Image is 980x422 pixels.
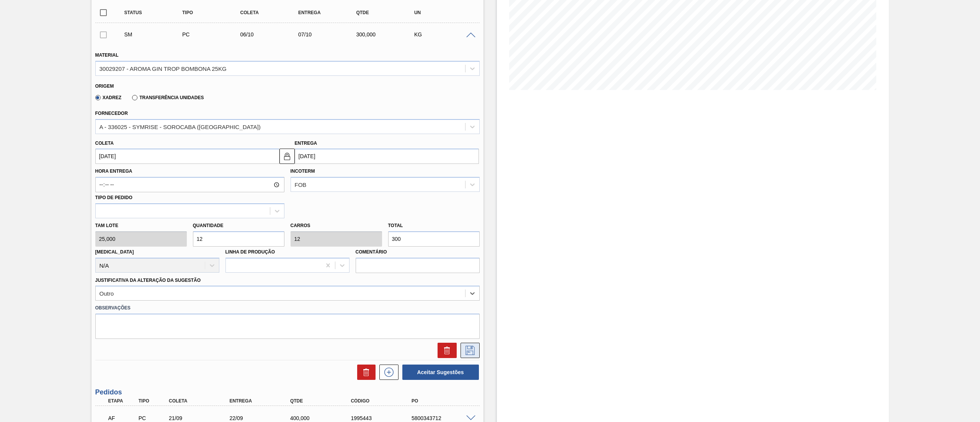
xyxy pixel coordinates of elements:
div: 07/10/2025 [296,31,363,38]
div: Coleta [238,10,304,15]
div: 400,000 [288,415,358,421]
label: Observações [95,303,480,314]
div: Outro [100,290,114,297]
div: Excluir Sugestões [353,365,376,380]
button: locked [279,149,295,164]
div: Entrega [296,10,363,15]
div: UN [412,10,479,15]
div: Código [349,398,418,404]
label: Carros [291,223,310,228]
button: Aceitar Sugestões [402,365,479,380]
div: 1995443 [349,415,418,421]
p: AF [108,415,137,421]
div: FOB [295,182,307,188]
label: Tam lote [95,220,187,231]
div: PO [410,398,479,404]
label: Incoterm [291,168,315,174]
div: Qtde [354,10,420,15]
label: Fornecedor [95,111,128,116]
div: Tipo [180,10,247,15]
div: Salvar Sugestão [457,343,480,358]
label: Justificativa da Alteração da Sugestão [95,278,201,283]
div: Tipo [137,398,170,404]
div: Excluir Sugestão [434,343,457,358]
label: Quantidade [193,223,224,228]
div: Coleta [167,398,236,404]
div: A - 336025 - SYMRISE - SOROCABA ([GEOGRAPHIC_DATA]) [100,123,261,130]
div: KG [412,31,479,38]
label: Xadrez [95,95,122,100]
label: [MEDICAL_DATA] [95,249,134,255]
div: 300,000 [354,31,420,38]
div: Pedido de Compra [137,415,170,421]
div: Qtde [288,398,358,404]
label: Linha de Produção [225,249,275,255]
div: 22/09/2025 [227,415,297,421]
div: Etapa [106,398,139,404]
div: 21/09/2025 [167,415,236,421]
label: Origem [95,83,114,89]
div: 06/10/2025 [238,31,304,38]
div: 30029207 - AROMA GIN TROP BOMBONA 25KG [100,65,227,72]
h3: Pedidos [95,388,480,396]
label: Total [388,223,403,228]
div: 5800343712 [410,415,479,421]
div: Aceitar Sugestões [399,364,480,381]
div: Nova sugestão [376,365,399,380]
input: dd/mm/yyyy [95,149,279,164]
div: Sugestão Manual [122,31,189,38]
label: Comentário [356,247,480,258]
div: Pedido de Compra [180,31,247,38]
label: Coleta [95,141,114,146]
label: Hora Entrega [95,166,284,177]
div: Status [122,10,189,15]
input: dd/mm/yyyy [295,149,479,164]
label: Transferência Unidades [132,95,204,100]
img: locked [283,152,292,161]
label: Material [95,52,119,58]
label: Tipo de pedido [95,195,132,200]
div: Entrega [227,398,297,404]
label: Entrega [295,141,317,146]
